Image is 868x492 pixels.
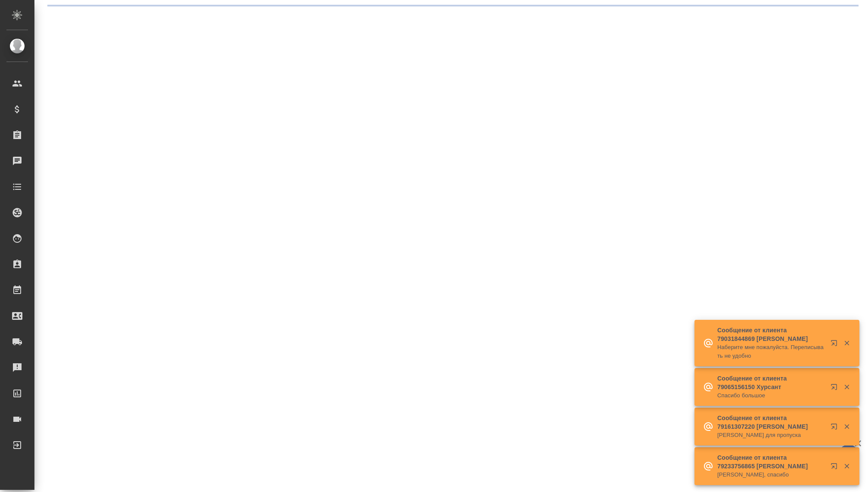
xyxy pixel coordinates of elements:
[838,462,856,470] button: Закрыть
[838,339,856,347] button: Закрыть
[838,383,856,391] button: Закрыть
[825,378,846,399] button: Открыть в новой вкладке
[717,431,825,439] p: [PERSON_NAME] для пропуска
[717,453,825,470] p: Сообщение от клиента 79233756865 [PERSON_NAME]
[717,343,825,360] p: Наберите мне пожалуйста. Переписывать не удобно
[825,334,846,355] button: Открыть в новой вкладке
[717,374,825,391] p: Сообщение от клиента 79065156150 Хурсант
[825,458,846,478] button: Открыть в новой вкладке
[825,418,846,439] button: Открыть в новой вкладке
[717,470,825,479] p: [PERSON_NAME], спасибо
[717,326,825,343] p: Сообщение от клиента 79031844869 [PERSON_NAME]
[717,391,825,400] p: Спасибо большое
[838,423,856,430] button: Закрыть
[717,414,825,431] p: Сообщение от клиента 79161307220 [PERSON_NAME]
